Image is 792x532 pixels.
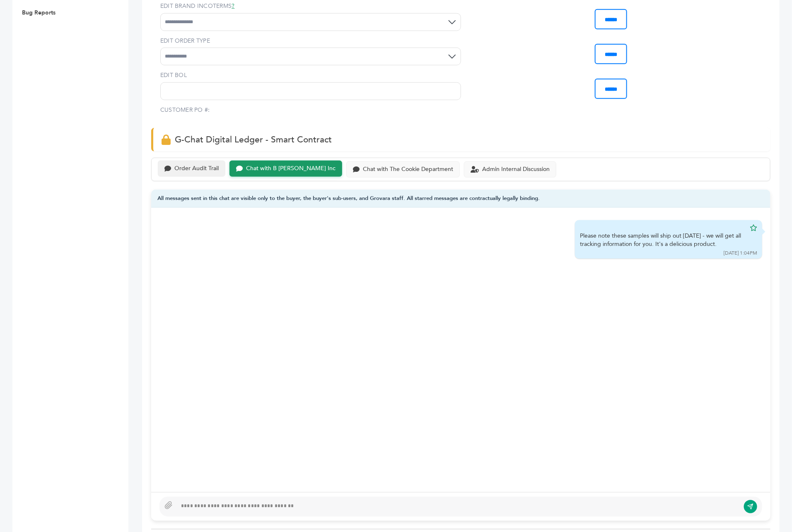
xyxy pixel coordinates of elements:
[174,165,219,172] div: Order Audit Trail
[160,2,461,10] label: EDIT BRAND INCOTERMS
[160,37,461,45] label: EDIT ORDER TYPE
[246,165,336,172] div: Chat with B [PERSON_NAME] Inc
[724,250,757,257] div: [DATE] 1:04PM
[580,232,746,248] div: Please note these samples will ship out [DATE] - we will get all tracking information for you. It...
[160,71,461,79] label: EDIT BOL
[363,166,453,173] div: Chat with The Cookie Department
[175,134,332,146] span: G-Chat Digital Ledger - Smart Contract
[151,190,770,208] div: All messages sent in this chat are visible only to the buyer, the buyer's sub-users, and Grovara ...
[232,2,234,10] a: ?
[22,9,56,17] a: Bug Reports
[160,106,210,114] label: CUSTOMER PO #:
[482,166,550,173] div: Admin Internal Discussion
